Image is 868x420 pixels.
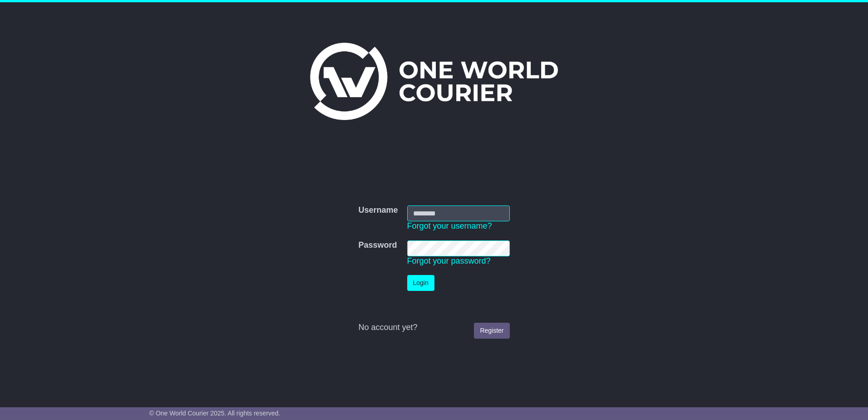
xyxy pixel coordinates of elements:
label: Username [358,205,398,215]
div: No account yet? [358,323,509,333]
button: Login [407,275,434,291]
a: Register [474,323,509,339]
span: © One World Courier 2025. All rights reserved. [149,410,281,417]
img: One World [310,43,558,120]
a: Forgot your username? [407,221,492,230]
label: Password [358,240,397,250]
a: Forgot your password? [407,256,491,265]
